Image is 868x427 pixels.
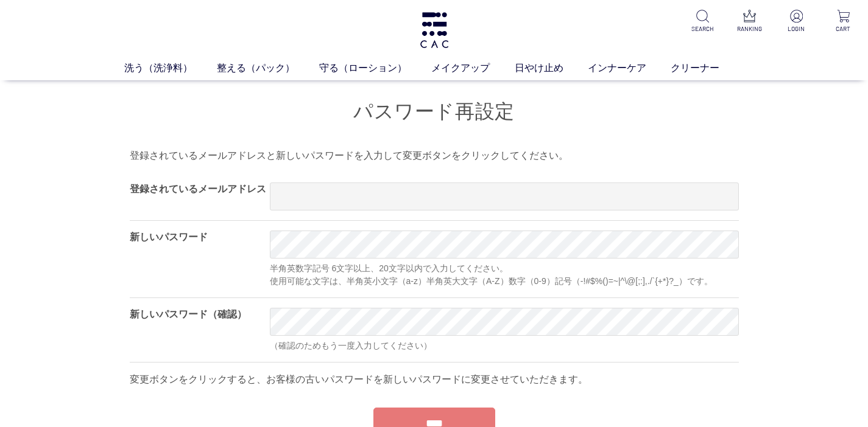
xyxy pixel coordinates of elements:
[782,10,811,33] a: LOGIN
[270,339,739,352] div: （確認のためもう一度入力してください）
[588,60,671,75] a: インナーケア
[431,60,514,75] a: メイクアップ
[735,24,764,33] p: RANKING
[418,12,450,48] img: logo
[688,24,718,33] p: SEARCH
[319,60,431,75] a: 守る（ローション）
[130,184,266,194] label: 登録されているメールアドレス
[130,232,208,242] label: 新しいパスワード
[515,60,588,75] a: 日やけ止め
[782,24,811,33] p: LOGIN
[130,309,247,319] label: 新しいパスワード（確認）
[270,262,739,288] div: 半角英数字記号 6文字以上、20文字以内で入力してください。 使用可能な文字は、半角英小文字（a-z）半角英大文字（A-Z）数字（0-9）記号（-!#$%()=~|^\@[;:],./`{+*}...
[688,10,718,33] a: SEARCH
[828,24,858,33] p: CART
[130,148,739,163] div: 登録されているメールアドレスと新しいパスワードを入力して変更ボタンをクリックしてください。
[735,10,764,33] a: RANKING
[828,10,858,33] a: CART
[124,60,217,75] a: 洗う（洗浄料）
[671,60,744,75] a: クリーナー
[130,372,739,387] p: 変更ボタンをクリックすると、お客様の古いパスワードを新しいパスワードに変更させていただきます。
[130,99,739,125] h1: パスワード再設定
[217,60,319,75] a: 整える（パック）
